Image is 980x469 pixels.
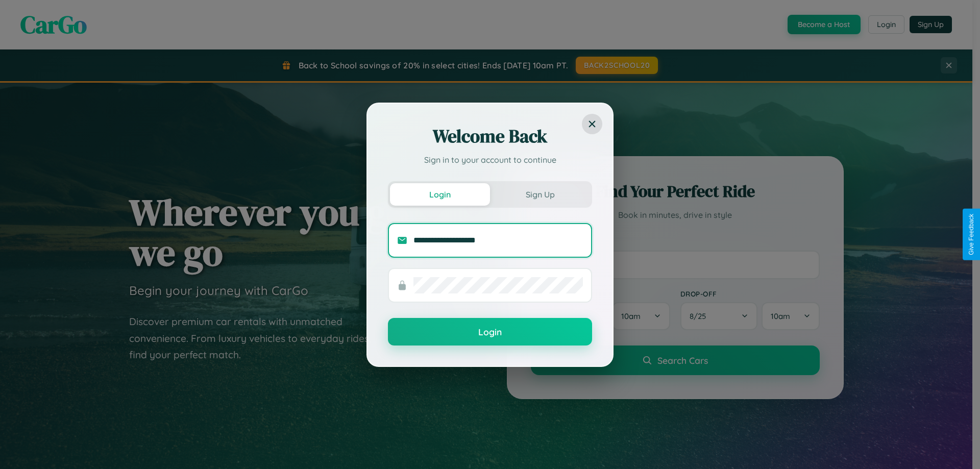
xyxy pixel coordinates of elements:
[388,318,592,345] button: Login
[490,183,590,206] button: Sign Up
[390,183,490,206] button: Login
[388,154,592,166] p: Sign in to your account to continue
[968,214,975,255] div: Give Feedback
[388,124,592,149] h2: Welcome Back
